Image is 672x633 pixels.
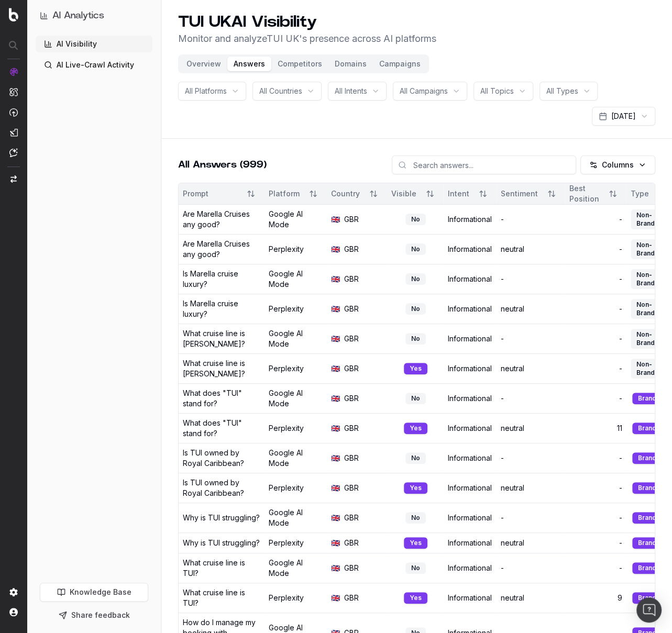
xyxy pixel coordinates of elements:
div: Perplexity [269,423,323,434]
div: 9 [569,593,622,603]
span: GBR [344,453,359,463]
div: What cruise line is TUI? [183,587,260,608]
div: Informational [448,453,492,463]
div: neutral [501,483,561,493]
div: - [569,244,622,254]
div: Google AI Mode [269,558,323,579]
div: - [569,393,622,404]
span: 🇬🇧 [331,453,340,463]
div: Yes [404,537,427,549]
div: Google AI Mode [269,448,323,469]
div: Non-Branded [631,359,672,379]
div: No [405,273,426,285]
div: Google AI Mode [269,388,323,409]
div: Informational [448,393,492,404]
img: My account [9,608,18,616]
div: Branded [632,482,670,494]
div: - [569,214,622,225]
div: What cruise line is TUI? [183,558,260,579]
div: - [501,393,561,404]
div: Google AI Mode [269,328,323,349]
div: Non-Branded [631,239,672,259]
div: Prompt [183,188,237,199]
span: GBR [344,423,359,434]
button: Sort [473,184,492,203]
div: Is Marella cruise luxury? [183,269,260,290]
div: Informational [448,274,492,284]
img: Setting [9,588,18,596]
div: - [501,334,561,344]
input: Search answers... [392,156,576,174]
div: Perplexity [269,363,323,374]
div: Informational [448,214,492,225]
span: GBR [344,274,359,284]
div: Informational [448,334,492,344]
div: What does "TUI" stand for? [183,418,260,439]
div: neutral [501,538,561,548]
span: GBR [344,334,359,344]
div: Is TUI owned by Royal Caribbean? [183,477,260,498]
button: Sort [653,184,672,203]
div: - [569,538,622,548]
a: AI Live-Crawl Activity [36,57,152,73]
span: GBR [344,304,359,314]
div: Branded [632,512,670,524]
div: Why is TUI struggling? [183,538,260,548]
span: 🇬🇧 [331,483,340,493]
a: AI Visibility [36,36,152,52]
span: All Campaigns [400,86,448,96]
button: Sort [603,184,622,203]
div: Type [631,188,649,199]
div: No [405,512,426,524]
div: No [405,214,426,225]
div: - [501,453,561,463]
div: Branded [632,393,670,404]
img: Switch project [10,175,17,183]
div: neutral [501,593,561,603]
img: Assist [9,148,18,157]
div: Non-Branded [631,329,672,349]
span: 🇬🇧 [331,363,340,374]
div: Non-Branded [631,209,672,229]
div: Best Position [569,183,599,204]
div: Perplexity [269,538,323,548]
span: 🇬🇧 [331,423,340,434]
span: GBR [344,214,359,225]
div: - [569,274,622,284]
div: Informational [448,423,492,434]
div: 11 [569,423,622,434]
div: Why is TUI struggling? [183,513,260,523]
div: Open Intercom Messenger [636,597,662,623]
img: Botify logo [9,8,18,21]
div: - [569,363,622,374]
a: Knowledge Base [40,583,148,602]
div: Branded [632,423,670,434]
span: 🇬🇧 [331,393,340,404]
span: 🇬🇧 [331,274,340,284]
div: Country [331,188,360,199]
div: No [405,393,426,404]
div: neutral [501,304,561,314]
div: Sentiment [501,188,538,199]
button: Sort [542,184,561,203]
div: No [405,243,426,255]
div: Google AI Mode [269,269,323,290]
span: GBR [344,513,359,523]
span: 🇬🇧 [331,304,340,314]
span: GBR [344,393,359,404]
button: Answers [227,57,271,71]
div: Visible [391,188,416,199]
button: Overview [180,57,227,71]
div: Branded [632,452,670,464]
div: Branded [632,592,670,604]
button: Domains [328,57,373,71]
div: Informational [448,593,492,603]
img: Intelligence [9,87,18,96]
div: Informational [448,513,492,523]
span: GBR [344,563,359,573]
span: GBR [344,483,359,493]
div: - [501,214,561,225]
div: Yes [404,423,427,434]
span: 🇬🇧 [331,538,340,548]
div: neutral [501,244,561,254]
